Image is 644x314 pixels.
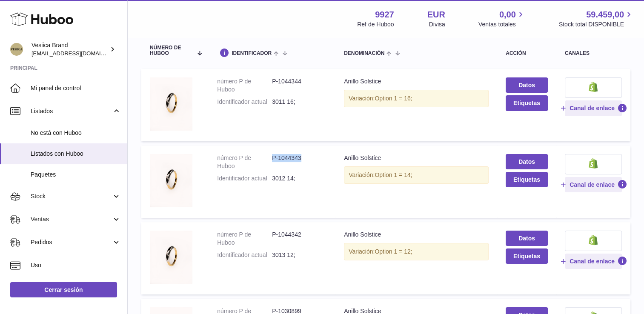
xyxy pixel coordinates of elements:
span: 59.459,00 [586,9,624,20]
span: Canal de enlace [570,104,615,112]
img: shopify-small.png [589,82,598,92]
span: Stock [31,192,112,200]
img: Anillo Solstice [150,77,192,131]
dt: número P de Huboo [217,154,272,170]
span: Mi panel de control [31,84,121,92]
a: Cerrar sesión [10,282,117,297]
dt: Identificador actual [217,98,272,106]
div: Variación: [344,166,489,184]
dd: P-1044342 [272,231,327,247]
span: Option 1 = 16; [375,95,412,102]
button: Etiquetas [506,248,548,264]
img: Anillo Solstice [150,154,192,207]
span: Option 1 = 14; [375,171,412,178]
span: Listados con Huboo [31,150,121,158]
div: Divisa [429,20,445,29]
span: Paquetes [31,171,121,179]
span: 0,00 [499,9,516,20]
div: Ref de Huboo [357,20,394,29]
div: Anillo Solstice [344,77,489,86]
span: Canal de enlace [570,181,615,188]
span: identificador [232,51,272,56]
div: Variación: [344,90,489,107]
span: Ventas totales [478,20,526,29]
span: denominación [344,51,384,56]
dd: 3013 12; [272,251,327,259]
button: Etiquetas [506,172,548,187]
dd: P-1044343 [272,154,327,170]
dd: P-1044344 [272,77,327,94]
span: No está con Huboo [31,129,121,137]
dt: número P de Huboo [217,77,272,94]
span: Uso [31,261,121,269]
dt: Identificador actual [217,174,272,183]
a: 59.459,00 Stock total DISPONIBLE [559,9,634,29]
div: Anillo Solstice [344,154,489,162]
div: Variación: [344,243,489,260]
a: 0,00 Ventas totales [478,9,526,29]
strong: 9927 [375,9,394,20]
div: acción [506,51,548,56]
dt: Identificador actual [217,251,272,259]
a: Datos [506,231,548,246]
span: Stock total DISPONIBLE [559,20,634,29]
div: canales [565,51,622,56]
span: Option 1 = 12; [375,248,412,255]
img: logistic@vesiica.com [10,43,23,56]
img: Anillo Solstice [150,231,192,284]
button: Canal de enlace [565,100,622,116]
span: [EMAIL_ADDRESS][DOMAIN_NAME] [31,50,125,57]
dd: 3012 14; [272,174,327,183]
span: Listados [31,107,112,115]
span: número de Huboo [150,45,193,56]
span: Pedidos [31,238,112,246]
strong: EUR [427,9,445,20]
div: Vesiica Brand [31,41,108,57]
span: Ventas [31,215,112,223]
button: Etiquetas [506,95,548,111]
span: Canal de enlace [570,257,615,265]
button: Canal de enlace [565,254,622,269]
dd: 3011 16; [272,98,327,106]
a: Datos [506,77,548,93]
button: Canal de enlace [565,177,622,192]
a: Datos [506,154,548,169]
img: shopify-small.png [589,235,598,245]
img: shopify-small.png [589,158,598,168]
div: Anillo Solstice [344,231,489,239]
dt: número P de Huboo [217,231,272,247]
